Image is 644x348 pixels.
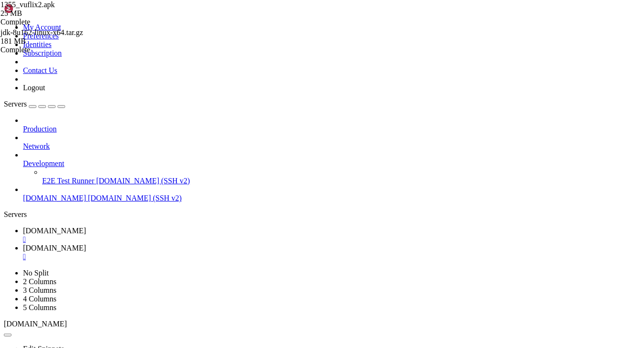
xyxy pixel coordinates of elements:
[0,0,96,18] span: 1355_vuflix2.apk
[4,21,519,30] x-row: root@csinfortec:~#
[80,21,84,30] div: (19, 2)
[0,0,55,9] span: 1355_vuflix2.apk
[0,28,83,36] span: jdk-8u162-linux-x64.tar.gz
[4,4,519,12] x-row: root@csinfortec:~# ls
[0,46,96,54] div: Complete
[0,18,96,26] div: Complete
[0,37,96,46] div: 181 MB
[0,28,96,46] span: jdk-8u162-linux-x64.tar.gz
[0,9,96,18] div: 25 MB
[4,13,103,21] span: jdk-8u162-linux-x64.tar.gz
